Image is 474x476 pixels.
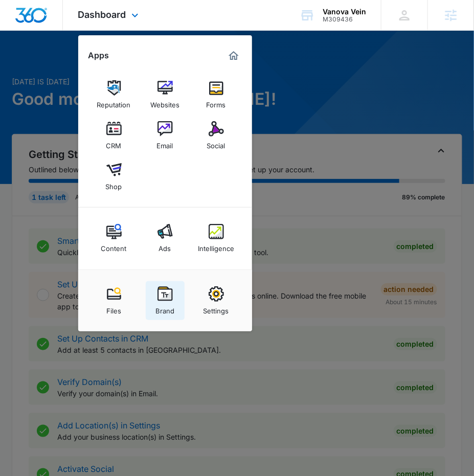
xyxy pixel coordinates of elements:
div: Shop [106,177,122,191]
a: CRM [95,116,133,155]
a: Intelligence [197,219,236,258]
a: Websites [146,75,185,114]
div: Files [106,302,121,315]
div: CRM [106,137,122,150]
div: account id [323,16,366,23]
a: Settings [197,281,236,320]
div: Social [207,137,225,150]
a: Marketing 360® Dashboard [225,48,242,64]
div: account name [323,8,366,16]
div: Email [157,137,173,150]
div: Websites [150,96,179,109]
a: Reputation [95,75,133,114]
a: Email [146,116,185,155]
div: Forms [207,96,226,109]
div: Content [101,239,127,253]
a: Shop [95,157,133,196]
a: Files [95,281,133,320]
span: Dashboard [78,9,126,20]
a: Content [95,219,133,258]
div: Brand [155,302,174,315]
a: Brand [146,281,185,320]
div: Intelligence [198,239,234,253]
a: Ads [146,219,185,258]
div: Reputation [97,96,131,109]
h2: Apps [88,51,109,60]
a: Social [197,116,236,155]
a: Forms [197,75,236,114]
div: Ads [159,239,171,253]
div: Settings [204,302,229,315]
